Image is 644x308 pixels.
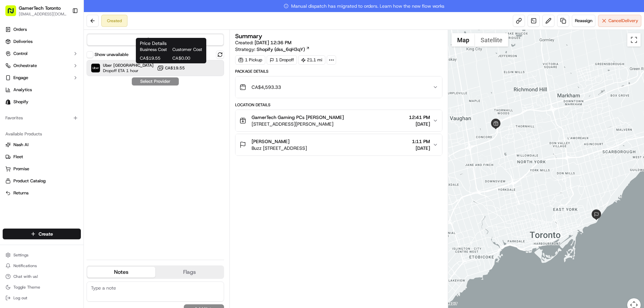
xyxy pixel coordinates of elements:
a: Analytics [3,84,81,95]
div: Available Products [3,129,81,139]
div: Favorites [3,113,81,123]
div: Location Details [235,102,442,108]
img: 1736555255976-a54dd68f-1ca7-489b-9aae-adbdc363a1c4 [13,122,19,128]
button: Quotes [87,35,223,45]
img: 1736555255976-a54dd68f-1ca7-489b-9aae-adbdc363a1c4 [7,64,19,76]
span: Cancel Delivery [608,18,638,24]
span: Shopify (dss_6qH3qY) [257,46,305,53]
button: Fleet [3,151,81,162]
a: Deliveries [3,36,81,47]
a: Nash AI [5,142,78,148]
button: [EMAIL_ADDRESS][DOMAIN_NAME] [19,11,67,17]
p: Welcome 👋 [7,27,122,38]
button: Flags [155,267,223,278]
span: 12:41 PM [409,114,430,121]
span: [DATE] [412,145,430,151]
button: Reassign [572,15,595,27]
a: 💻API Documentation [54,147,110,159]
button: Toggle Theme [3,283,81,292]
span: Engage [13,75,28,81]
div: 📗 [7,150,12,156]
a: Shopify (dss_6qH3qY) [257,46,310,53]
span: CA$0.00 [172,55,202,61]
button: Log out [3,293,81,303]
img: 8016278978528_b943e370aa5ada12b00a_72.png [14,64,26,76]
div: 💻 [57,150,62,156]
span: GamerTech Gaming PCs [PERSON_NAME] [252,114,344,121]
span: [DATE] [59,104,73,109]
a: Fleet [5,154,78,160]
span: [DATE] [409,121,430,127]
span: Uber [GEOGRAPHIC_DATA] [103,63,154,68]
button: GamerTech Toronto [19,5,61,11]
button: Notes [87,267,155,278]
a: Orders [3,24,81,35]
span: Nash AI [13,142,29,148]
span: Dropoff ETA 1 hour [103,68,150,73]
span: Created: [235,39,291,46]
h3: Summary [235,33,262,39]
img: Nash [7,7,20,20]
div: Start new chat [30,64,110,71]
a: Returns [5,190,78,196]
div: We're available if you need us! [30,71,92,76]
span: • [56,104,58,109]
a: 📗Knowledge Base [4,147,54,159]
span: Product Catalog [13,178,46,184]
button: Returns [3,188,81,198]
span: API Documentation [63,150,108,157]
div: Past conversations [7,87,45,93]
button: GamerTech Gaming PCs [PERSON_NAME][STREET_ADDRESS][PERSON_NAME]12:41 PM[DATE] [235,110,442,131]
span: Fleet [13,154,23,160]
img: 1736555255976-a54dd68f-1ca7-489b-9aae-adbdc363a1c4 [13,104,19,110]
button: Toggle fullscreen view [627,33,641,47]
div: 1 Dropoff [267,55,297,65]
span: Manual dispatch has migrated to orders. Learn how the new flow works [284,3,444,9]
button: Show satellite imagery [475,33,508,47]
button: CancelDelivery [598,15,641,27]
a: Powered byPylon [47,166,81,171]
span: Buzz [STREET_ADDRESS] [252,145,307,151]
span: Create [39,231,53,237]
span: [PERSON_NAME] [21,122,54,127]
span: Chat with us! [13,274,38,279]
div: 21.1 mi [298,55,325,65]
span: Notifications [13,263,37,268]
button: CA$19.55 [157,65,185,71]
span: Control [13,51,28,57]
button: Create [3,229,81,239]
span: Business Cost [140,47,170,53]
h1: Price Details [140,40,202,47]
span: Customer Cost [172,47,202,53]
a: Promise [5,166,78,172]
img: Uber Canada [91,64,100,72]
div: Package Details [235,69,442,74]
button: Show street map [451,33,475,47]
span: Knowledge Base [13,150,51,157]
span: Reassign [575,18,592,24]
a: Product Catalog [5,178,78,184]
button: Nash AI [3,139,81,150]
label: Show unavailable [95,52,128,58]
span: [DATE] [59,122,73,127]
div: Strategy: [235,46,310,53]
a: Shopify [3,97,81,107]
span: Pylon [67,166,81,171]
span: Shopify [13,99,29,105]
button: Orchestrate [3,60,81,71]
button: Product Catalog [3,176,81,186]
span: CA$4,593.33 [252,84,281,90]
button: Chat with us! [3,272,81,281]
span: [DATE] 12:36 PM [255,40,291,46]
button: Start new chat [114,66,122,74]
img: Masood Aslam [7,98,17,108]
img: Shopify logo [5,99,11,105]
span: [PERSON_NAME] [21,104,54,109]
button: CA$4,593.33 [235,76,442,98]
input: Got a question? Start typing here... [17,43,121,50]
span: CA$19.55 [165,65,185,71]
span: Log out [13,295,27,301]
button: Control [3,48,81,59]
span: Returns [13,190,29,196]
